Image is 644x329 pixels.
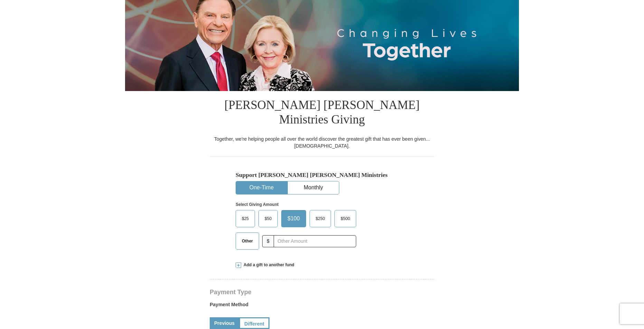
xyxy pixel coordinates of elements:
[238,236,256,246] span: Other
[236,202,278,207] strong: Select Giving Amount
[284,213,303,224] span: $100
[210,289,434,295] h4: Payment Type
[337,213,353,224] span: $500
[210,301,434,311] label: Payment Method
[288,181,339,194] button: Monthly
[236,171,408,179] h5: Support [PERSON_NAME] [PERSON_NAME] Ministries
[238,213,252,224] span: $25
[241,262,294,268] span: Add a gift to another fund
[210,136,434,149] div: Together, we're helping people all over the world discover the greatest gift that has ever been g...
[210,91,434,136] h1: [PERSON_NAME] [PERSON_NAME] Ministries Giving
[261,213,275,224] span: $50
[236,181,287,194] button: One-Time
[262,235,274,247] span: $
[312,213,329,224] span: $250
[274,235,356,247] input: Other Amount
[210,317,239,329] a: Previous
[239,317,269,329] a: Different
